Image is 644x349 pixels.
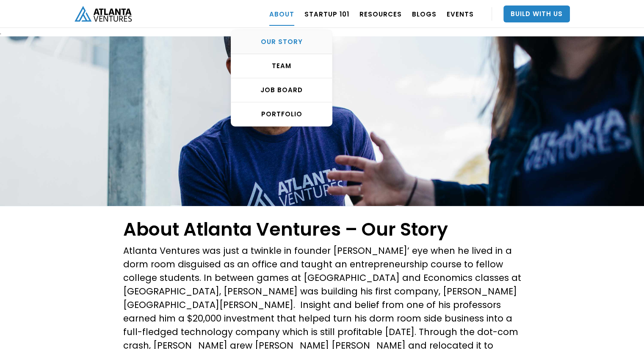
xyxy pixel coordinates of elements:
[269,2,294,26] a: ABOUT
[412,2,437,26] a: BLOGS
[304,2,349,26] a: Startup 101
[359,2,402,26] a: RESOURCES
[231,102,332,126] a: PORTFOLIO
[503,5,570,22] a: Build With Us
[231,54,332,78] a: TEAM
[231,86,332,94] div: Job Board
[231,78,332,102] a: Job Board
[447,2,474,26] a: EVENTS
[231,110,332,118] div: PORTFOLIO
[231,30,332,54] a: OUR STORY
[231,38,332,46] div: OUR STORY
[231,62,332,70] div: TEAM
[123,219,521,240] h1: About Atlanta Ventures – Our Story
